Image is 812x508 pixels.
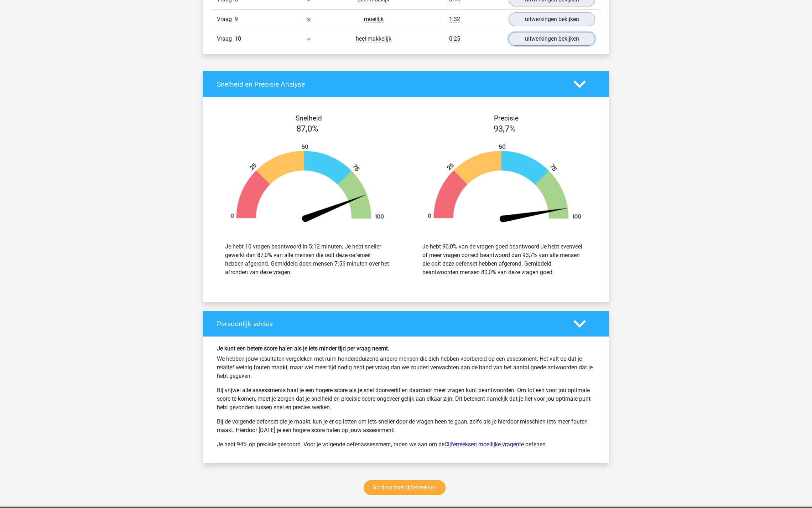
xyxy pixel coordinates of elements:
[417,144,593,225] img: 94.ba056ea0e80c.png
[217,355,595,380] p: We hebben jouw resultaten vergeleken met ruim honderdduizend andere mensen die zich hebben voorbe...
[225,242,390,277] div: Je hebt 10 vragen beantwoord in 5:12 minuten. Je hebt sneller gewerkt dan 87,0% van alle mensen d...
[217,440,595,449] p: Je hebt 94% op precisie gescoord. Voor je volgende oefenassessment, raden we aan om de te oefenen
[509,12,595,26] a: uitwerkingen bekijken
[494,124,516,134] span: 93,7%
[414,114,598,122] h4: Precisie
[235,35,241,42] span: 10
[444,441,519,448] a: Cijferreeksen moeilijke vragen
[364,480,446,495] a: Ga door met cijferreeksen
[217,345,595,352] h6: Je kunt een betere score halen als je iets minder tijd per vraag neemt.
[217,417,595,435] p: Bij de volgende oefenset die je maakt, kun je er op letten om iets sneller door de vragen heen te...
[296,124,318,134] span: 87,0%
[235,16,238,22] span: 9
[217,114,401,122] h4: Snelheid
[217,320,563,328] h4: Persoonlijk advies
[364,16,384,23] span: moeilijk
[217,386,595,412] p: Bij vrijwel alle assessments haal je een hogere score als je snel doorwerkt en daardoor meer vrag...
[449,16,460,23] span: 1:32
[509,32,595,46] a: uitwerkingen bekijken
[219,144,395,225] img: 87.ad340e3c98c4.png
[356,35,391,42] span: heel makkelijk
[217,80,563,88] h4: Snelheid en Precisie Analyse
[217,15,235,24] span: Vraag
[422,242,587,277] div: Je hebt 90,0% van de vragen goed beantwoord Je hebt evenveel of meer vragen correct beantwoord da...
[217,35,235,43] span: Vraag
[449,35,460,42] span: 0:25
